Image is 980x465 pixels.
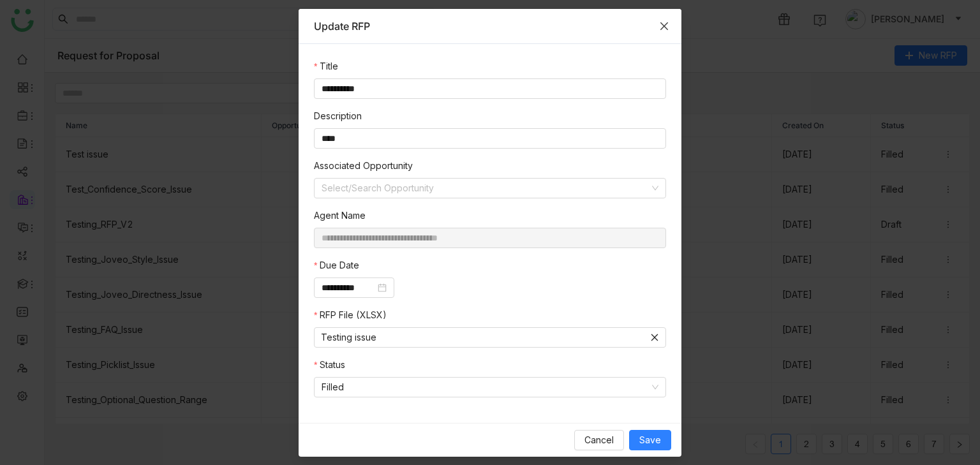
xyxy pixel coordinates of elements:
[314,308,387,322] label: RFP File (XLSX)
[314,59,338,73] label: Title
[314,358,345,372] label: Status
[314,258,359,272] label: Due Date
[647,9,681,43] button: Close
[629,430,671,450] button: Save
[322,378,658,397] nz-select-item: Filled
[314,109,362,123] label: Description
[321,330,376,344] span: Testing issue
[314,159,413,173] label: Associated Opportunity
[314,19,666,33] div: Update RFP
[314,209,366,223] label: Agent Name
[574,430,624,450] button: Cancel
[584,433,614,447] span: Cancel
[639,433,661,447] span: Save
